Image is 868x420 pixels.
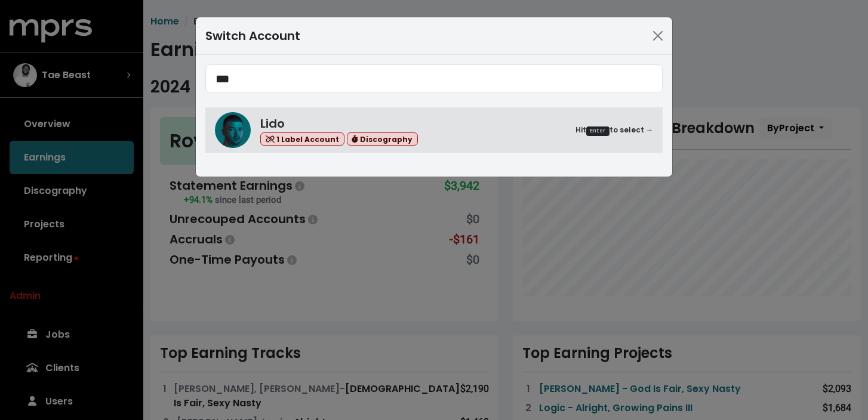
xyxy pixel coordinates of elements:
[205,64,663,93] input: Search accounts
[215,112,251,148] img: Lido
[260,115,285,132] span: Lido
[205,107,663,153] a: LidoLido 1 Label Account DiscographyHitEnterto select →
[347,132,418,146] span: Discography
[260,132,344,146] span: 1 Label Account
[575,125,653,136] small: Hit to select →
[586,126,610,136] kbd: Enter
[205,27,300,45] div: Switch Account
[648,26,667,45] button: Close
